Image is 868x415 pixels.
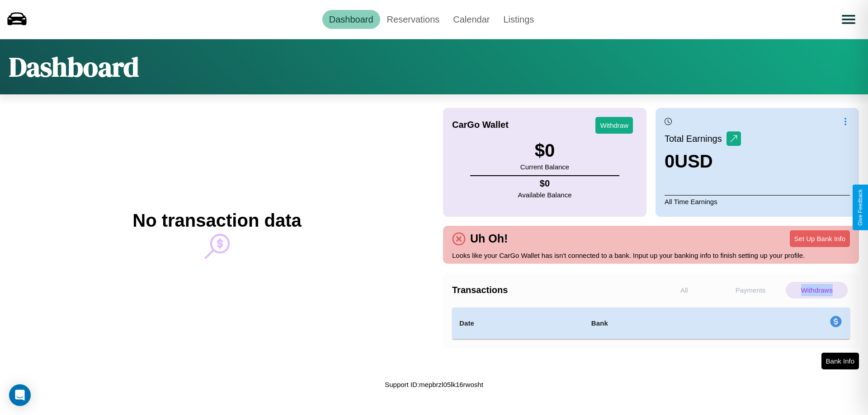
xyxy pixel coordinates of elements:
[821,353,859,369] button: Bank Info
[591,318,717,329] h4: Bank
[857,189,863,226] div: Give Feedback
[380,10,447,29] a: Reservations
[385,378,483,391] p: Support ID: mepbrzl05lk16rwosht
[720,282,782,298] p: Payments
[452,308,850,339] table: simple table
[786,282,848,298] p: Withdraws
[520,140,569,161] h3: $ 0
[653,282,715,298] p: All
[9,48,139,85] h1: Dashboard
[790,230,850,247] button: Set Up Bank Info
[836,7,861,32] button: Open menu
[665,151,741,172] h3: 0 USD
[9,384,31,406] div: Open Intercom Messenger
[446,10,496,29] a: Calendar
[466,232,512,245] h4: Uh Oh!
[459,318,577,329] h4: Date
[496,10,541,29] a: Listings
[665,131,726,147] p: Total Earnings
[132,210,301,231] h2: No transaction data
[452,120,509,130] h4: CarGo Wallet
[595,117,633,134] button: Withdraw
[452,249,850,261] p: Looks like your CarGo Wallet has isn't connected to a bank. Input up your banking info to finish ...
[322,10,380,29] a: Dashboard
[518,189,572,201] p: Available Balance
[452,285,651,295] h4: Transactions
[665,195,850,208] p: All Time Earnings
[520,161,569,173] p: Current Balance
[518,178,572,189] h4: $ 0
